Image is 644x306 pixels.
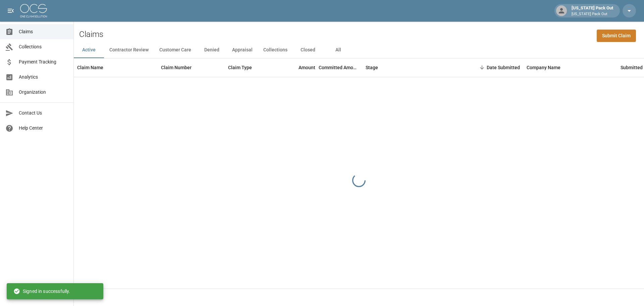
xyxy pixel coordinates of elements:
[79,30,103,39] h2: Claims
[161,58,192,77] div: Claim Number
[527,58,560,77] div: Company Name
[19,28,68,35] span: Claims
[20,4,47,17] img: ocs-logo-white-transparent.png
[158,58,225,77] div: Claim Number
[597,30,636,42] a: Submit Claim
[19,110,68,117] span: Contact Us
[77,58,103,77] div: Claim Name
[19,125,68,132] span: Help Center
[523,58,617,77] div: Company Name
[19,43,68,50] span: Collections
[228,58,252,77] div: Claim Type
[104,42,154,58] button: Contractor Review
[74,42,104,58] button: Active
[299,58,315,77] div: Amount
[227,42,258,58] button: Appraisal
[258,42,293,58] button: Collections
[74,42,644,58] div: dynamic tabs
[572,11,613,17] p: [US_STATE] Pack Out
[362,58,463,77] div: Stage
[19,58,68,65] span: Payment Tracking
[74,58,158,77] div: Claim Name
[569,5,616,17] div: [US_STATE] Pack Out
[19,74,68,81] span: Analytics
[477,63,487,72] button: Sort
[319,58,362,77] div: Committed Amount
[293,42,323,58] button: Closed
[366,58,378,77] div: Stage
[19,89,68,96] span: Organization
[275,58,319,77] div: Amount
[197,42,227,58] button: Denied
[13,285,70,297] div: Signed in successfully.
[225,58,275,77] div: Claim Type
[154,42,197,58] button: Customer Care
[323,42,353,58] button: All
[487,58,520,77] div: Date Submitted
[4,4,17,17] button: open drawer
[463,58,523,77] div: Date Submitted
[319,58,359,77] div: Committed Amount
